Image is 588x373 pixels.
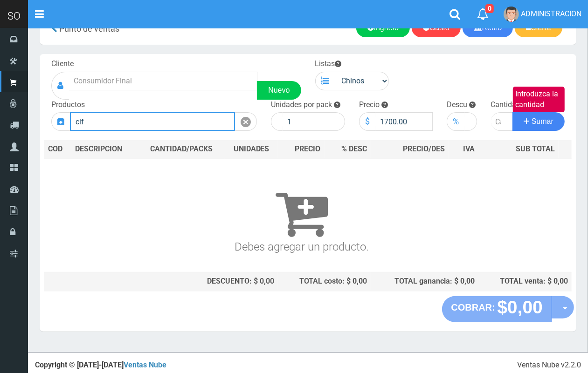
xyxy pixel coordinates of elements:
span: CRIPCION [89,144,122,153]
span: PRECIO/DES [403,144,445,153]
button: Sumar [512,112,565,131]
strong: COBRAR: [451,302,495,312]
button: COBRAR: $0,00 [442,296,553,322]
label: Descu [447,100,467,110]
div: % [447,112,464,131]
label: Unidades por pack [271,100,332,110]
th: COD [44,140,71,159]
th: DES [71,140,138,159]
div: Ventas Nube v2.2.0 [517,360,581,371]
span: % DESC [341,144,367,153]
input: 000 [375,112,433,131]
span: IVA [463,144,475,153]
div: DESCUENTO: $ 0,00 [142,276,274,287]
input: 000 [464,112,477,131]
strong: $0,00 [497,297,543,317]
div: TOTAL ganancia: $ 0,00 [374,276,475,287]
th: CANTIDAD/PACKS [138,140,225,159]
label: Cantidad/Packs [491,100,544,110]
a: Nuevo [257,81,301,100]
th: UNIDADES [225,140,278,159]
span: ADMINISTRACION [521,9,581,18]
div: TOTAL costo: $ 0,00 [282,276,367,287]
label: Precio [359,100,380,110]
span: Punto de ventas [59,24,119,34]
strong: Copyright © [DATE]-[DATE] [35,360,166,369]
label: Listas [315,59,342,69]
input: Consumidor Final [69,72,257,90]
label: Introduzca la cantidad [513,87,565,113]
input: Introduzca el nombre del producto [70,112,235,131]
div: $ [359,112,375,131]
span: SUB TOTAL [516,144,555,155]
label: Cliente [51,59,74,69]
input: Cantidad [491,112,513,131]
span: Sumar [532,117,553,125]
span: PRECIO [295,144,321,155]
label: Productos [51,100,85,110]
a: Ventas Nube [124,360,166,369]
input: 1 [283,112,345,131]
img: User Image [504,7,519,22]
h3: Debes agregar un producto. [48,172,555,253]
span: 0 [485,4,494,13]
div: TOTAL venta: $ 0,00 [482,276,568,287]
